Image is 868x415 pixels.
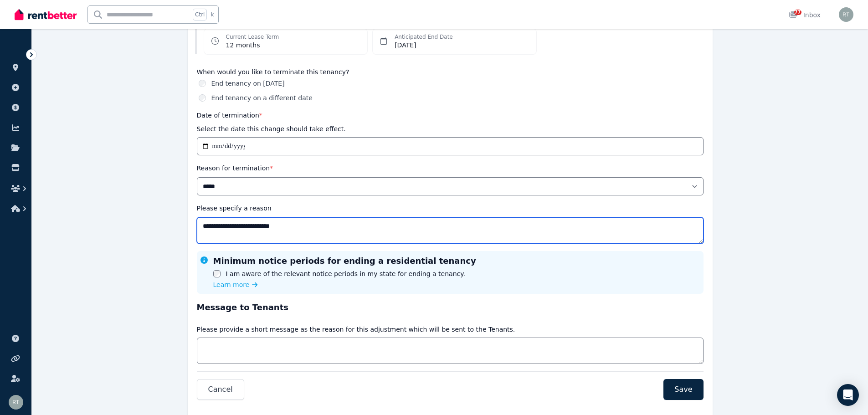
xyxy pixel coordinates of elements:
[395,41,453,50] dd: [DATE]
[197,205,272,212] label: Please specify a reason
[15,8,77,21] img: RentBetter
[197,164,273,172] label: Reason for termination
[794,10,801,15] span: 77
[213,280,258,289] a: Learn more
[197,69,704,75] label: When would you like to terminate this tenancy?
[226,33,279,41] dt: Current Lease Term
[839,7,853,22] img: Rodney Tabone
[197,301,704,314] h3: Message to Tenants
[197,112,262,119] label: Date of termination
[213,255,476,267] h3: Minimum notice periods for ending a residential tenancy
[197,325,515,334] p: Please provide a short message as the reason for this adjustment which will be sent to the Tenants.
[211,79,285,88] label: End tenancy on [DATE]
[211,93,313,102] label: End tenancy on a different date
[197,379,244,400] button: Cancel
[9,395,23,410] img: Rodney Tabone
[197,124,346,133] p: Select the date this change should take effect.
[213,280,250,289] span: Learn more
[226,41,279,50] dd: 12 months
[395,33,453,41] dt: Anticipated End Date
[789,10,821,20] div: Inbox
[211,11,214,18] span: k
[193,9,207,20] span: Ctrl
[226,269,465,278] label: I am aware of the relevant notice periods in my state for ending a tenancy.
[663,379,703,400] button: Save
[674,384,692,395] span: Save
[208,384,233,395] span: Cancel
[837,384,859,406] div: Open Intercom Messenger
